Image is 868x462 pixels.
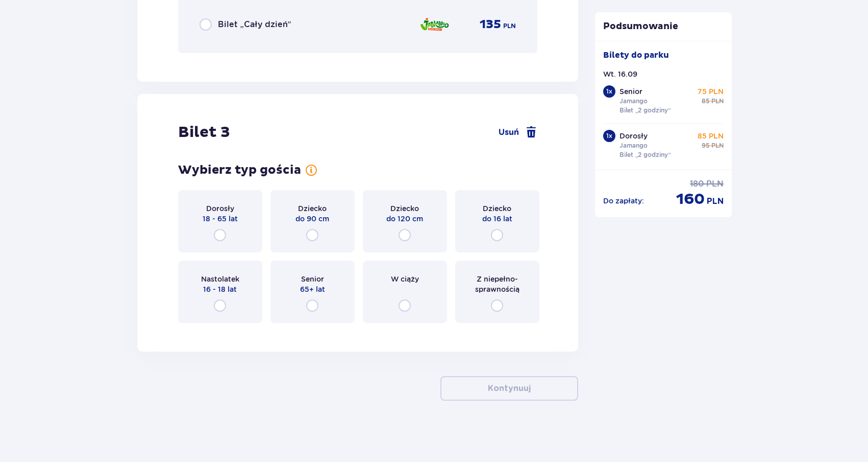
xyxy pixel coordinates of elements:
p: Podsumowanie [595,20,732,33]
p: Dorosły [619,131,648,141]
p: 160 [676,190,705,209]
p: 85 PLN [698,131,724,141]
p: Dziecko [390,203,419,214]
p: Wt. 16.09 [603,69,637,79]
p: 65+ lat [300,284,325,294]
p: PLN [711,141,724,150]
p: PLN [503,21,516,31]
p: 16 - 18 lat [203,284,237,294]
p: do 16 lat [482,214,512,224]
p: PLN [711,97,724,106]
div: 1 x [603,130,615,142]
p: Bilet „2 godziny” [619,106,671,115]
p: 85 [702,97,709,106]
p: Dziecko [483,203,511,214]
p: PLN [706,178,724,190]
p: 75 PLN [698,86,724,97]
p: PLN [707,196,724,207]
p: do 90 cm [295,214,329,224]
p: Wybierz typ gościa [178,163,301,178]
p: Bilety do parku [603,50,669,61]
p: Jamango [619,141,648,150]
p: Bilet 3 [178,123,230,142]
span: Usuń [499,127,519,138]
p: Bilet „2 godziny” [619,150,671,159]
p: Jamango [619,97,648,106]
p: 135 [480,17,501,32]
a: Usuń [499,126,537,138]
p: Senior [619,86,642,97]
button: Kontynuuj [440,376,578,401]
p: Dorosły [206,203,234,214]
p: 95 [702,141,709,150]
p: Nastolatek [201,274,239,284]
img: zone logo [419,14,450,35]
p: 18 - 65 lat [203,214,238,224]
div: 1 x [603,85,615,98]
p: Dziecko [298,203,327,214]
p: Bilet „Cały dzień” [218,19,291,30]
p: Senior [301,274,324,284]
p: do 120 cm [386,214,423,224]
p: Z niepełno­sprawnością [464,274,530,294]
p: Do zapłaty : [603,196,644,206]
p: 180 [690,178,704,190]
p: Kontynuuj [488,383,531,394]
p: W ciąży [391,274,419,284]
